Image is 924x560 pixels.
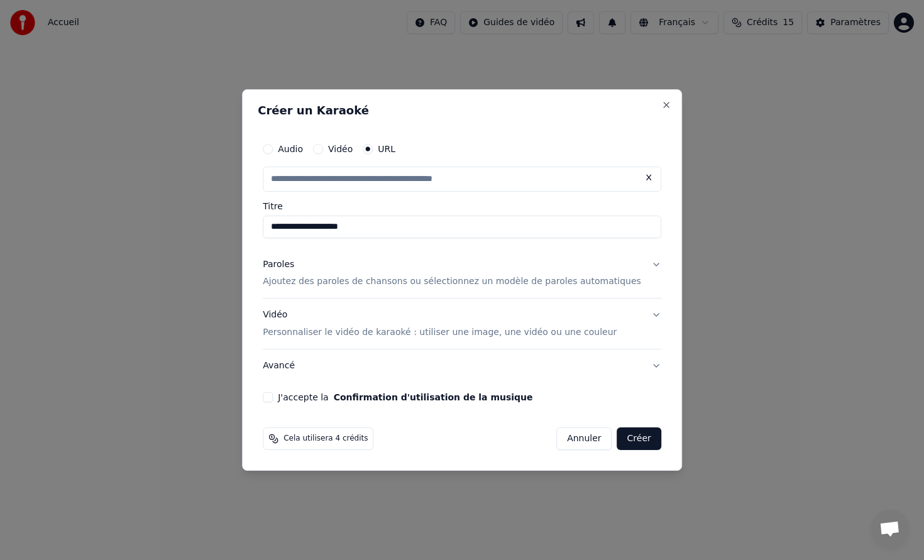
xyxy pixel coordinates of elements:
h2: Créer un Karaoké [258,105,666,116]
button: Avancé [263,349,661,382]
div: Vidéo [263,309,617,339]
button: Annuler [556,427,612,450]
label: Audio [278,145,303,153]
button: ParolesAjoutez des paroles de chansons ou sélectionnez un modèle de paroles automatiques [263,248,661,299]
button: VidéoPersonnaliser le vidéo de karaoké : utiliser une image, une vidéo ou une couleur [263,299,661,349]
p: Ajoutez des paroles de chansons ou sélectionnez un modèle de paroles automatiques [263,276,641,288]
p: Personnaliser le vidéo de karaoké : utiliser une image, une vidéo ou une couleur [263,326,617,339]
label: Titre [263,202,661,211]
span: Cela utilisera 4 crédits [283,434,368,444]
label: URL [378,145,395,153]
button: Créer [617,427,661,450]
label: J'accepte la [278,393,532,402]
button: J'accepte la [334,393,533,402]
label: Vidéo [328,145,353,153]
div: Paroles [263,258,294,271]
